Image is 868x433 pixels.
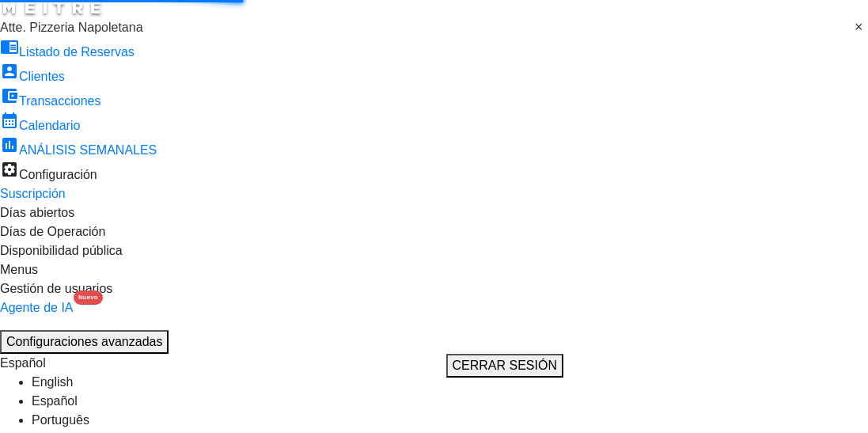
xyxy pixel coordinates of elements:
span: Clear all [855,18,868,37]
a: English [32,375,73,389]
div: Nuevo [74,291,102,305]
a: Português [32,413,89,427]
a: Español [32,394,78,408]
button: CERRAR SESIÓN [446,354,563,378]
